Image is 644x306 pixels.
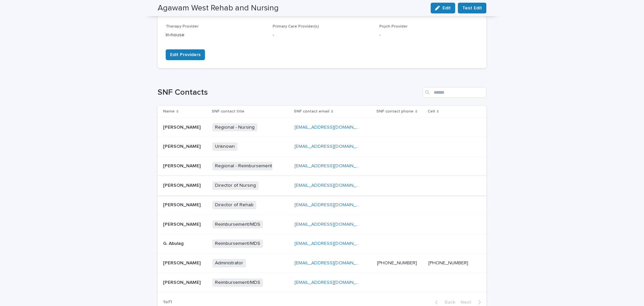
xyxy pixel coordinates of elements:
[294,108,329,115] p: SNF contact email
[166,25,199,29] span: Therapy Provider
[428,261,468,265] a: [PHONE_NUMBER]
[163,278,202,286] p: [PERSON_NAME]
[170,51,201,58] span: Edit Providers
[158,137,486,157] tr: [PERSON_NAME][PERSON_NAME] Unknown[EMAIL_ADDRESS][DOMAIN_NAME]
[163,108,175,115] p: Name
[212,142,237,151] span: Unknown
[158,3,279,13] h2: Agawam West Rehab and Nursing
[158,195,486,215] tr: [PERSON_NAME][PERSON_NAME] Director of Rehab[EMAIL_ADDRESS][DOMAIN_NAME]
[294,261,370,265] a: [EMAIL_ADDRESS][DOMAIN_NAME]
[458,299,486,305] button: Next
[212,259,246,267] span: Administrator
[163,201,202,208] p: [PERSON_NAME]
[163,220,202,227] p: [PERSON_NAME]
[294,241,370,246] a: [EMAIL_ADDRESS][DOMAIN_NAME]
[462,5,482,11] span: Test Edit
[163,181,202,188] p: [PERSON_NAME]
[273,32,372,39] p: -
[423,87,486,98] input: Search
[158,234,486,254] tr: G. AbulagG. Abulag Reimbursement/MDS[EMAIL_ADDRESS][DOMAIN_NAME]
[294,144,370,149] a: [EMAIL_ADDRESS][DOMAIN_NAME]
[379,32,478,39] p: -
[294,222,370,227] a: [EMAIL_ADDRESS][DOMAIN_NAME]
[294,203,370,207] a: [EMAIL_ADDRESS][DOMAIN_NAME]
[428,108,435,115] p: Cell
[430,299,458,305] button: Back
[163,142,202,149] p: [PERSON_NAME]
[294,280,370,285] a: [EMAIL_ADDRESS][DOMAIN_NAME]
[163,259,202,266] p: [PERSON_NAME]
[458,3,486,13] button: Test Edit
[158,118,486,137] tr: [PERSON_NAME][PERSON_NAME] Regional - Nursing[EMAIL_ADDRESS][DOMAIN_NAME]
[294,183,370,188] a: [EMAIL_ADDRESS][DOMAIN_NAME]
[158,176,486,195] tr: [PERSON_NAME][PERSON_NAME] Director of Nursing[EMAIL_ADDRESS][DOMAIN_NAME]
[163,162,202,169] p: [PERSON_NAME]
[158,88,420,97] h1: SNF Contacts
[379,25,408,29] span: Psych Provider
[461,300,475,305] span: Next
[163,239,185,247] p: G. Abulag
[442,6,451,10] span: Edit
[166,32,265,39] p: In-house
[212,181,259,190] span: Director of Nursing
[158,273,486,292] tr: [PERSON_NAME][PERSON_NAME] Reimbursement/MDS[EMAIL_ADDRESS][DOMAIN_NAME]
[441,300,455,305] span: Back
[212,108,245,115] p: SNF contact title
[212,220,263,229] span: Reimbursement/MDS
[273,25,319,29] span: Primary Care Provider(s)
[376,108,414,115] p: SNF contact phone
[212,162,275,170] span: Regional - Reimbursement
[158,157,486,176] tr: [PERSON_NAME][PERSON_NAME] Regional - Reimbursement[EMAIL_ADDRESS][DOMAIN_NAME]
[212,239,263,248] span: Reimbursement/MDS
[294,164,370,168] a: [EMAIL_ADDRESS][DOMAIN_NAME]
[166,49,205,60] button: Edit Providers
[158,254,486,273] tr: [PERSON_NAME][PERSON_NAME] Administrator[EMAIL_ADDRESS][DOMAIN_NAME] [PHONE_NUMBER] [PHONE_NUMBER]
[212,123,257,132] span: Regional - Nursing
[212,278,263,287] span: Reimbursement/MDS
[158,215,486,234] tr: [PERSON_NAME][PERSON_NAME] Reimbursement/MDS[EMAIL_ADDRESS][DOMAIN_NAME]
[377,261,417,265] a: [PHONE_NUMBER]
[431,3,455,13] button: Edit
[212,201,256,209] span: Director of Rehab
[294,125,370,130] a: [EMAIL_ADDRESS][DOMAIN_NAME]
[163,123,202,130] p: [PERSON_NAME]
